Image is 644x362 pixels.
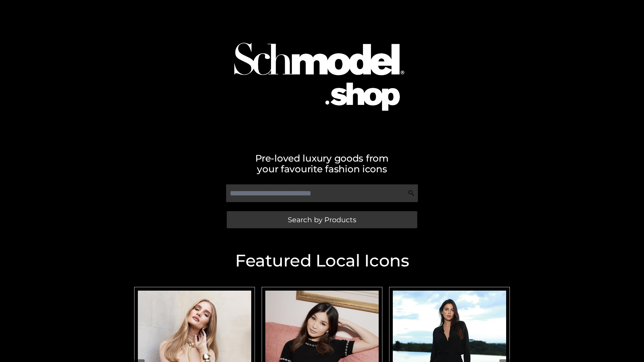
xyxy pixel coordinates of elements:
span: Search by Products [288,216,356,223]
img: Search Icon [408,190,415,196]
a: Search by Products [227,211,417,228]
h2: Pre-loved luxury goods from your favourite fashion icons [131,153,513,174]
h2: Featured Local Icons​ [131,252,513,269]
